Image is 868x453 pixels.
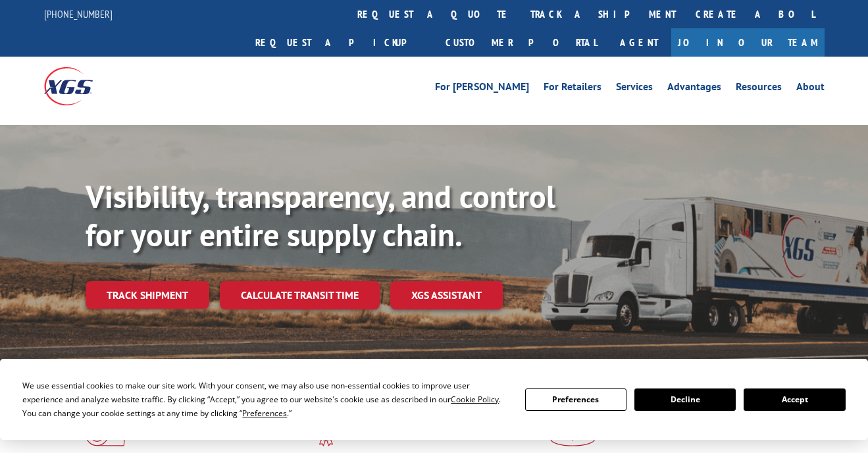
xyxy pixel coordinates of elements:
[607,28,671,57] a: Agent
[436,28,607,57] a: Customer Portal
[671,28,825,57] a: Join Our Team
[736,82,782,96] a: Resources
[796,82,825,96] a: About
[634,388,736,411] button: Decline
[22,379,509,420] div: We use essential cookies to make our site work. With your consent, we may also use non-essential ...
[744,388,845,411] button: Accept
[242,408,287,419] span: Preferences
[220,281,380,309] a: Calculate transit time
[390,281,503,309] a: XGS ASSISTANT
[544,82,601,96] a: For Retailers
[451,394,499,405] span: Cookie Policy
[245,28,436,57] a: Request a pickup
[435,82,529,96] a: For [PERSON_NAME]
[525,388,626,411] button: Preferences
[86,281,209,309] a: Track shipment
[616,82,653,96] a: Services
[667,82,721,96] a: Advantages
[86,176,555,255] b: Visibility, transparency, and control for your entire supply chain.
[44,7,113,20] a: [PHONE_NUMBER]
